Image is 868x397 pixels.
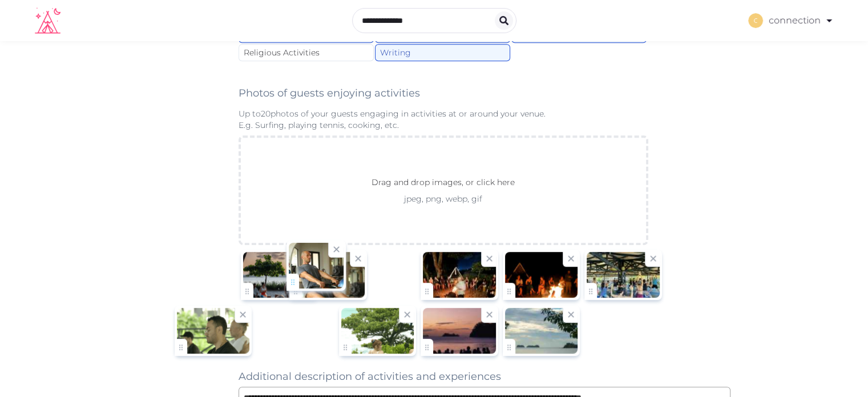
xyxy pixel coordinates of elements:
[362,176,524,193] p: Drag and drop images, or click here
[239,368,501,384] label: Additional description of activities and experiences
[239,108,648,131] p: Up to 20 photos of your guests engaging in activities at or around your venue. E.g. Surfing, play...
[351,193,535,204] p: jpeg, png, webp, gif
[239,85,420,101] label: Photos of guests enjoying activities
[748,5,834,37] a: connection
[239,44,374,61] div: Religious Activities
[375,44,510,61] div: Writing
